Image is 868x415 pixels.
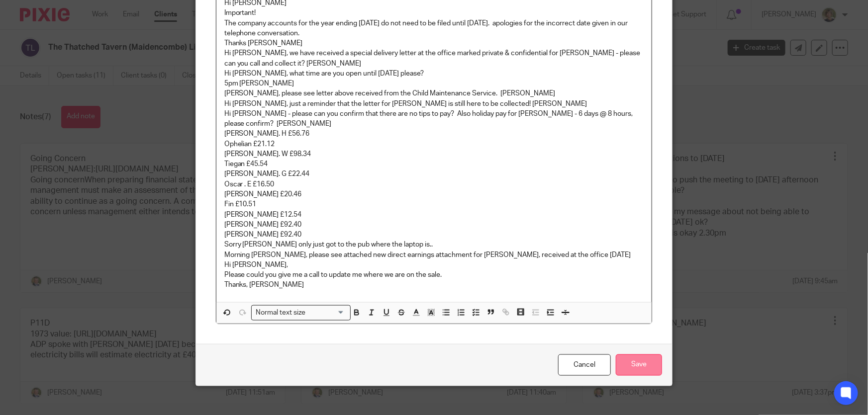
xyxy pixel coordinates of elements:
[224,38,644,48] p: Thanks [PERSON_NAME]
[309,308,345,318] input: Search for option
[254,308,308,318] span: Normal text size
[616,354,662,376] input: Save
[224,18,644,39] p: The company accounts for the year ending [DATE] do not need to be filed until [DATE]. apologies f...
[224,270,644,280] p: Please could you give me a call to update me where we are on the sale.
[224,169,644,179] p: [PERSON_NAME]. G £22.44
[251,305,351,321] div: Search for option
[224,69,644,79] p: Hi [PERSON_NAME], what time are you open until [DATE] please?
[224,210,644,220] p: [PERSON_NAME] £12.54
[558,354,611,376] a: Cancel
[224,159,644,169] p: Tiegan £45.54
[224,199,644,209] p: Fin £10.51
[224,280,644,290] p: Thanks, [PERSON_NAME]
[224,88,644,98] p: [PERSON_NAME], please see letter above received from the Child Maintenance Service. [PERSON_NAME]
[224,179,644,189] p: Oscar . E £16.50
[224,260,644,270] p: Hi [PERSON_NAME],
[224,240,644,249] p: Sorry [PERSON_NAME] only just got to the pub where the laptop is..
[224,79,644,88] p: 5pm [PERSON_NAME]
[224,189,644,199] p: [PERSON_NAME] £20.46
[224,8,644,18] p: Important!
[224,250,644,260] p: Morning [PERSON_NAME], please see attached new direct earnings attachment for [PERSON_NAME], rece...
[224,149,644,159] p: [PERSON_NAME]. W £98.34
[224,109,644,129] p: Hi [PERSON_NAME] - please can you confirm that there are no tips to pay? Also holiday pay for [PE...
[224,139,644,149] p: Ophelian £21.12
[224,99,644,109] p: Hi [PERSON_NAME], just a reminder that the letter for [PERSON_NAME] is still here to be collected...
[224,230,644,240] p: [PERSON_NAME] £92.40
[224,129,644,139] p: [PERSON_NAME]. H £56.76
[224,220,644,230] p: [PERSON_NAME] £92.40
[224,48,644,69] p: Hi [PERSON_NAME], we have received a special delivery letter at the office marked private & confi...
